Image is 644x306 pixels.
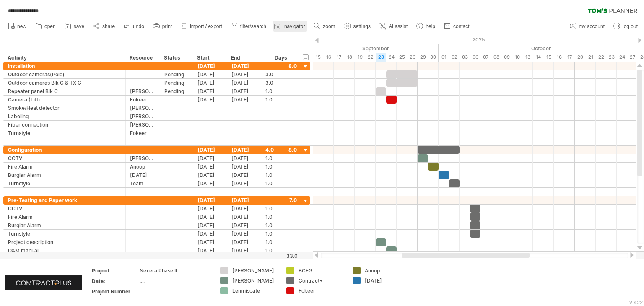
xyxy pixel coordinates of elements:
[190,23,222,29] span: import / export
[193,79,227,87] div: [DATE]
[611,21,640,32] a: log out
[265,230,297,238] div: 1.0
[8,154,121,162] div: CCTV
[596,53,606,62] div: Wednesday, 22 October 2025
[533,53,543,62] div: Tuesday, 14 October 2025
[8,179,121,187] div: Turnstyle
[353,23,371,29] span: settings
[193,238,227,246] div: [DATE]
[227,146,261,154] div: [DATE]
[501,53,512,62] div: Thursday, 9 October 2025
[606,53,617,62] div: Thursday, 23 October 2025
[453,23,470,29] span: contact
[8,96,121,104] div: Camera (Lift)
[164,87,189,95] div: Pending
[130,54,155,62] div: Resource
[140,277,210,285] div: ....
[193,221,227,229] div: [DATE]
[232,277,278,284] div: [PERSON_NAME]
[92,267,138,274] div: Project:
[355,53,365,62] div: Friday, 19 September 2025
[460,53,470,62] div: Friday, 3 October 2025
[130,154,156,162] div: [PERSON_NAME]
[179,21,225,32] a: import / export
[414,21,438,32] a: help
[8,163,121,171] div: Fire Alarm
[8,87,121,95] div: Repeater panel Blk C
[130,179,156,187] div: Team
[522,53,533,62] div: Monday, 13 October 2025
[8,70,121,78] div: Outdoor cameras(Pole)
[193,70,227,78] div: [DATE]
[470,53,480,62] div: Monday, 6 October 2025
[227,62,261,70] div: [DATE]
[8,171,121,179] div: Burglar Alarm
[227,171,261,179] div: [DATE]
[193,196,227,204] div: [DATE]
[8,121,121,129] div: Fiber connection
[17,23,26,29] span: new
[365,53,376,62] div: Monday, 22 September 2025
[33,21,58,32] a: open
[227,246,261,254] div: [DATE]
[151,21,174,32] a: print
[428,53,439,62] div: Tuesday, 30 September 2025
[193,87,227,95] div: [DATE]
[193,154,227,162] div: [DATE]
[564,53,575,62] div: Friday, 17 October 2025
[164,70,189,78] div: Pending
[389,23,408,29] span: AI assist
[130,104,156,112] div: [PERSON_NAME]
[92,288,138,295] div: Project Number
[365,277,410,284] div: [DATE]
[140,288,210,295] div: ....
[193,246,227,254] div: [DATE]
[232,287,278,294] div: Lemniscate
[193,146,227,154] div: [DATE]
[6,21,29,32] a: new
[8,205,121,213] div: CCTV
[265,171,297,179] div: 1.0
[164,79,189,87] div: Pending
[426,23,435,29] span: help
[377,21,410,32] a: AI assist
[193,163,227,171] div: [DATE]
[386,53,397,62] div: Wednesday, 24 September 2025
[227,238,261,246] div: [DATE]
[265,238,297,246] div: 1.0
[162,23,172,29] span: print
[130,163,156,171] div: Anoop
[8,221,121,229] div: Burglar Alarm
[627,53,638,62] div: Monday, 27 October 2025
[227,96,261,104] div: [DATE]
[8,104,121,112] div: Smoke/Heat detector
[8,146,121,154] div: Configuration
[8,213,121,221] div: Fire Alarm
[208,44,439,53] div: September 2025
[407,53,418,62] div: Friday, 26 September 2025
[5,275,82,290] img: 3eb69ae7-5856-41a3-a315-0018ea832a33.png
[265,70,297,78] div: 3.0
[133,23,144,29] span: undo
[92,277,138,285] div: Date:
[227,79,261,87] div: [DATE]
[617,53,627,62] div: Friday, 24 October 2025
[122,21,147,32] a: undo
[265,246,297,254] div: 1.0
[629,299,643,306] div: v 422
[130,171,156,179] div: [DATE]
[8,54,121,62] div: Activity
[323,53,334,62] div: Tuesday, 16 September 2025
[265,79,297,87] div: 3.0
[91,21,117,32] a: share
[312,21,338,32] a: zoom
[265,154,297,162] div: 1.0
[197,54,222,62] div: Start
[579,23,605,29] span: my account
[439,53,449,62] div: Wednesday, 1 October 2025
[193,213,227,221] div: [DATE]
[344,53,355,62] div: Thursday, 18 September 2025
[8,238,121,246] div: Project description
[299,287,344,294] div: Fokeer
[323,23,335,29] span: zoom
